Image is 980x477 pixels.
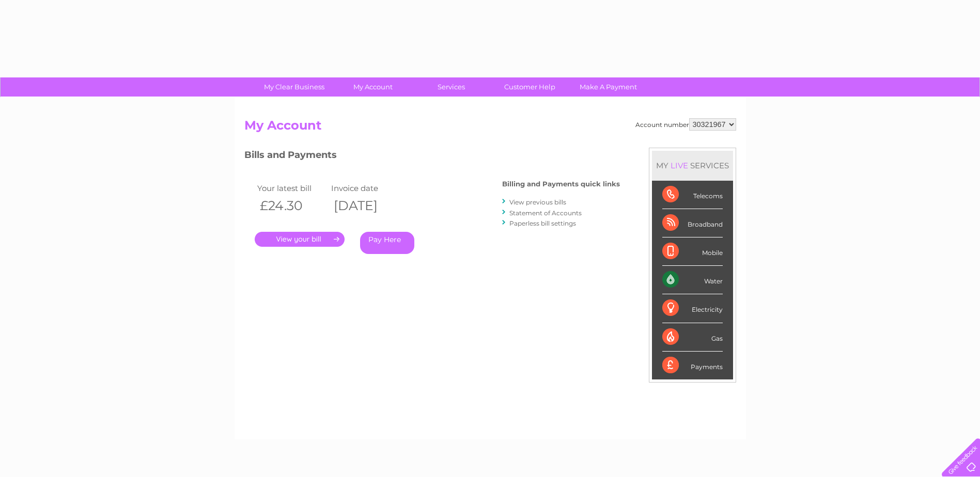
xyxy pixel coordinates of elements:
[244,148,620,166] h3: Bills and Payments
[662,237,723,266] div: Mobile
[255,195,329,216] th: £24.30
[255,232,345,247] a: .
[635,118,736,131] div: Account number
[668,161,690,170] div: LIVE
[662,294,723,323] div: Electricity
[244,118,736,138] h2: My Account
[662,181,723,209] div: Telecoms
[502,180,620,188] h4: Billing and Payments quick links
[330,77,415,97] a: My Account
[360,232,414,254] a: Pay Here
[652,151,733,180] div: MY SERVICES
[662,323,723,352] div: Gas
[252,77,337,97] a: My Clear Business
[329,195,403,216] th: [DATE]
[509,209,582,217] a: Statement of Accounts
[255,181,329,195] td: Your latest bill
[487,77,572,97] a: Customer Help
[509,198,566,206] a: View previous bills
[329,181,403,195] td: Invoice date
[509,219,576,227] a: Paperless bill settings
[662,352,723,379] div: Payments
[566,77,651,97] a: Make A Payment
[662,209,723,237] div: Broadband
[409,77,494,97] a: Services
[662,266,723,294] div: Water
